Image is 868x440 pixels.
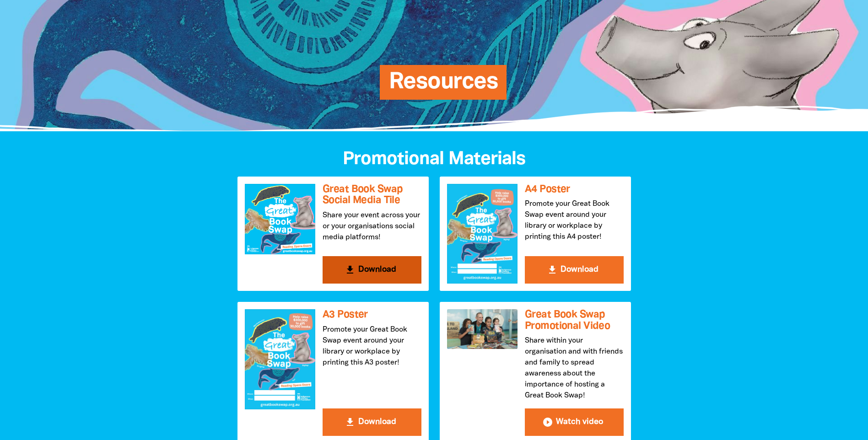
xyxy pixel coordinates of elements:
button: get_app Download [323,408,421,436]
i: get_app [547,264,558,275]
button: get_app Download [525,256,624,284]
i: get_app [345,264,356,275]
h3: A4 Poster [525,184,624,195]
img: A3 Poster [245,309,315,409]
img: Great Book Swap Social Media Tile [245,184,315,254]
button: get_app Download [323,256,421,284]
i: play_circle_filled [542,417,553,428]
button: play_circle_filled Watch video [525,408,624,436]
h3: A3 Poster [323,309,421,321]
h3: Great Book Swap Promotional Video [525,309,624,332]
h3: Great Book Swap Social Media Tile [323,184,421,206]
img: A4 Poster [447,184,518,284]
span: Resources [389,72,498,100]
span: Promotional Materials [343,151,525,168]
i: get_app [345,417,356,428]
